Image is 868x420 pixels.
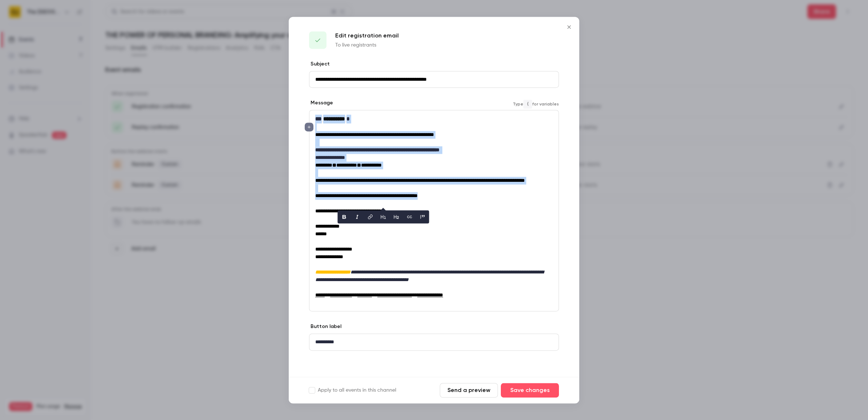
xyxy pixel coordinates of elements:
label: Button label [309,323,341,330]
button: blockquote [417,211,429,223]
button: bold [338,211,350,223]
label: Subject [309,60,330,68]
button: Close [562,20,576,34]
span: Type for variables [513,100,559,108]
p: Edit registration email [335,31,399,40]
button: Send a preview [440,383,498,397]
code: { [523,100,532,108]
label: Apply to all events in this channel [309,387,396,394]
button: Save changes [501,383,559,397]
button: italic [352,211,363,223]
button: link [365,211,376,223]
label: Message [309,100,333,107]
div: editor [309,111,559,311]
p: To live registrants [335,41,399,49]
div: editor [309,71,559,88]
div: editor [309,334,559,350]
